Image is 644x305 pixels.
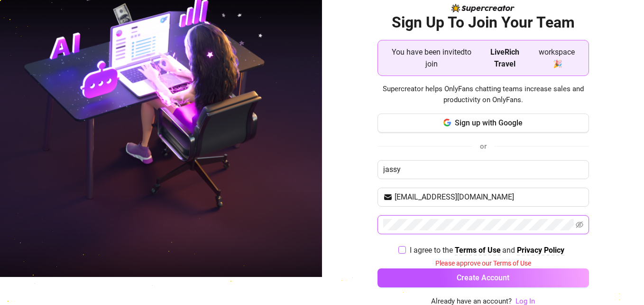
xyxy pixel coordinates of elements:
[377,13,589,32] h2: Sign Up To Join Your Team
[490,48,519,68] strong: LiveRich Travel
[377,268,589,287] button: Create Account
[576,221,583,229] span: eye-invisible
[377,84,589,106] span: Supercreator helps OnlyFans chatting teams increase sales and productivity on OnlyFans.
[377,258,589,268] div: Please approve our Terms of Use
[455,118,523,127] span: Sign up with Google
[451,4,515,12] img: logo-BBDzfeDw.svg
[410,246,455,255] span: I agree to the
[517,246,564,256] a: Privacy Policy
[395,191,583,203] input: Your email
[533,46,581,70] span: workspace 🎉
[457,273,509,282] span: Create Account
[386,46,478,70] span: You have been invited to join
[502,246,517,255] span: and
[377,160,589,179] input: Enter your Name
[517,246,564,255] strong: Privacy Policy
[377,114,589,133] button: Sign up with Google
[455,246,501,255] strong: Terms of Use
[480,142,487,151] span: or
[455,246,501,256] a: Terms of Use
